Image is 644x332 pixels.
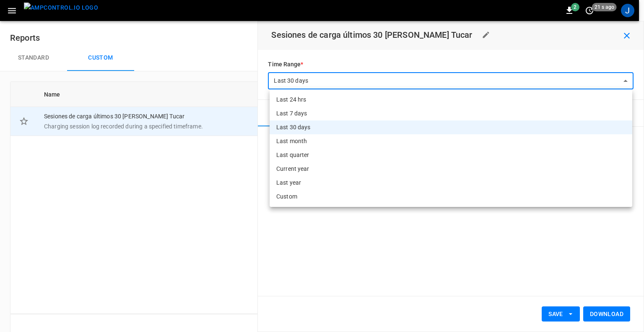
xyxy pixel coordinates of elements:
[270,93,632,107] li: Last 24 hrs
[270,134,632,148] li: Last month
[270,107,632,120] li: Last 7 days
[270,120,632,134] li: Last 30 days
[270,190,632,204] li: Custom
[270,162,632,176] li: Current year
[270,148,632,162] li: Last quarter
[270,176,632,190] li: Last year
